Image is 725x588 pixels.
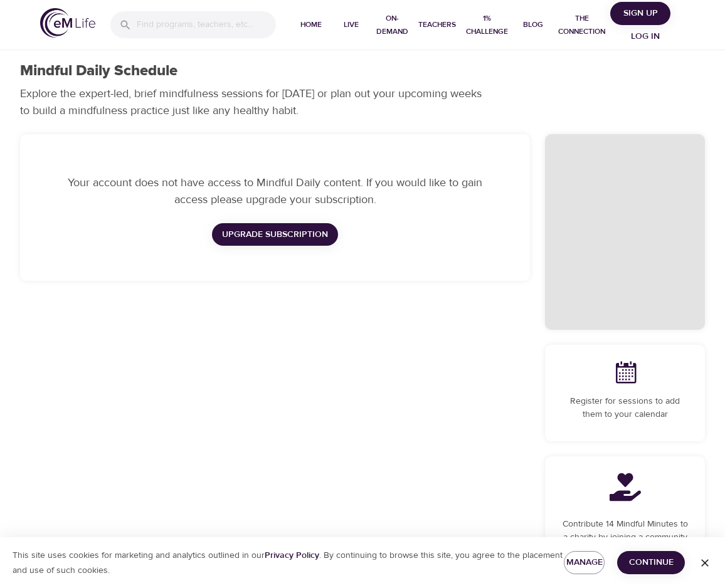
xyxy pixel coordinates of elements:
[627,555,675,570] span: Continue
[466,12,508,38] span: 1% Challenge
[610,2,670,25] button: Sign Up
[615,25,675,48] button: Log in
[336,18,366,31] span: Live
[560,518,690,557] p: Contribute 14 Mindful Minutes to a charity by joining a community and completing this program.
[518,18,548,31] span: Blog
[558,12,605,38] span: The Connection
[40,8,95,38] img: logo
[574,555,595,570] span: Manage
[265,550,319,561] a: Privacy Policy
[376,12,408,38] span: On-Demand
[296,18,326,31] span: Home
[60,174,490,208] p: Your account does not have access to Mindful Daily content. If you would like to gain access plea...
[615,6,665,21] span: Sign Up
[560,395,690,421] p: Register for sessions to add them to your calendar
[418,18,456,31] span: Teachers
[564,551,605,574] button: Manage
[617,551,685,574] button: Continue
[137,11,276,38] input: Find programs, teachers, etc...
[620,29,670,45] span: Log in
[222,227,328,243] span: Upgrade Subscription
[20,62,177,80] h1: Mindful Daily Schedule
[212,223,338,246] button: Upgrade Subscription
[20,85,490,119] p: Explore the expert-led, brief mindfulness sessions for [DATE] or plan out your upcoming weeks to ...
